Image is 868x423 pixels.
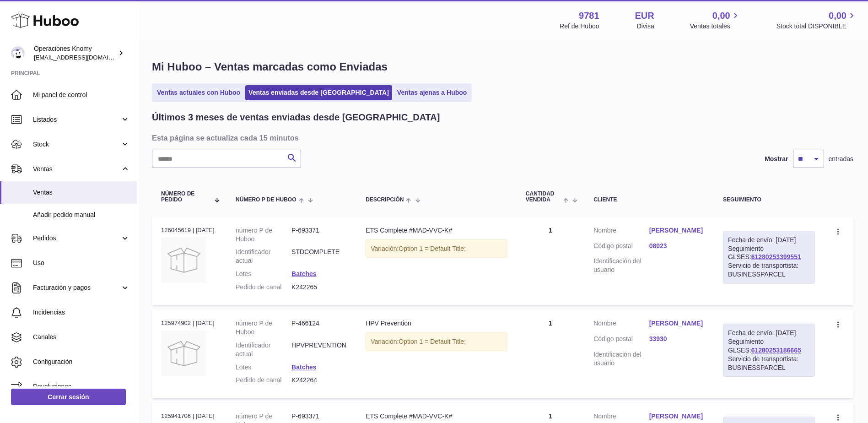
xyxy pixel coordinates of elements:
dt: Lotes [236,363,291,372]
span: Uso [33,259,130,267]
span: número P de Huboo [236,197,296,203]
div: HPV Prevention [366,319,507,328]
span: entradas [829,155,853,163]
a: Batches [291,363,316,371]
dd: STDCOMPLETE [291,248,347,265]
a: 08023 [649,242,705,250]
span: Mi panel de control [33,91,130,99]
a: Batches [291,270,316,277]
div: Divisa [637,22,654,31]
span: Stock [33,140,120,149]
a: Ventas actuales con Huboo [154,85,243,100]
span: Facturación y pagos [33,283,120,292]
h3: Esta página se actualiza cada 15 minutos [152,133,851,143]
div: 125941706 | [DATE] [161,412,217,420]
span: Ventas totales [690,22,741,31]
span: 0,00 [829,10,846,22]
div: ETS Complete #MAD-VVC-K# [366,226,507,235]
dt: Pedido de canal [236,283,291,292]
dt: Nombre [593,412,649,423]
a: 0,00 Stock total DISPONIBLE [776,10,857,31]
img: no-photo.jpg [161,237,207,283]
div: Cliente [593,197,705,203]
dd: P-693371 [291,226,347,244]
span: Devoluciones [33,382,130,391]
span: Añadir pedido manual [33,211,130,219]
dt: Identificación del usuario [593,257,649,274]
div: Seguimiento [723,197,815,203]
dt: Código postal [593,335,649,346]
a: [PERSON_NAME] [649,412,705,421]
span: Configuración [33,358,130,366]
dd: P-466124 [291,319,347,336]
dt: Lotes [236,270,291,278]
a: 0,00 Ventas totales [690,10,741,31]
div: Variación: [366,332,507,351]
div: Variación: [366,239,507,258]
div: Seguimiento GLSES: [723,231,815,284]
span: Número de pedido [161,191,210,203]
a: [PERSON_NAME] [649,226,705,235]
dd: K242264 [291,376,347,385]
div: Fecha de envío: [DATE] [728,329,810,337]
span: Incidencias [33,308,130,317]
dt: número P de Huboo [236,319,291,336]
span: Listados [33,115,120,124]
div: Servicio de transportista: BUSINESSPARCEL [728,261,810,279]
span: Canales [33,333,130,342]
a: 61280253186665 [751,347,801,354]
a: Ventas ajenas a Huboo [394,85,470,100]
a: Ventas enviadas desde [GEOGRAPHIC_DATA] [245,85,392,100]
div: Servicio de transportista: BUSINESSPARCEL [728,355,810,372]
h1: Mi Huboo – Ventas marcadas como Enviadas [152,60,853,74]
strong: 9781 [579,10,599,22]
div: 125974902 | [DATE] [161,319,217,327]
td: 1 [517,310,584,398]
span: Ventas [33,165,120,174]
label: Mostrar [765,155,788,163]
dt: Identificador actual [236,248,291,265]
div: ETS Complete #MAD-VVC-K# [366,412,507,421]
dt: Identificación del usuario [593,350,649,368]
span: 0,00 [712,10,730,22]
span: Option 1 = Default Title; [399,338,466,345]
a: 33930 [649,335,705,343]
span: Option 1 = Default Title; [399,245,466,252]
dt: Pedido de canal [236,376,291,385]
dd: K242265 [291,283,347,292]
img: no-photo.jpg [161,331,207,376]
div: 126045619 | [DATE] [161,226,217,234]
div: Seguimiento GLSES: [723,324,815,377]
a: [PERSON_NAME] [649,319,705,328]
a: 61280253399551 [751,253,801,260]
span: Descripción [366,197,404,203]
dt: Código postal [593,242,649,253]
div: Fecha de envío: [DATE] [728,236,810,244]
span: Pedidos [33,234,120,243]
h2: Últimos 3 meses de ventas enviadas desde [GEOGRAPHIC_DATA] [152,111,440,124]
dd: HPVPREVENTION [291,341,347,358]
div: Ref de Huboo [560,22,599,31]
dt: número P de Huboo [236,226,291,244]
a: Cerrar sesión [11,389,126,405]
img: operaciones@selfkit.com [11,46,25,60]
span: Cantidad vendida [526,191,561,203]
dt: Identificador actual [236,341,291,358]
td: 1 [517,217,584,305]
span: [EMAIL_ADDRESS][DOMAIN_NAME] [34,54,135,61]
dt: Nombre [593,319,649,330]
span: Ventas [33,188,130,197]
span: Stock total DISPONIBLE [776,22,857,31]
strong: EUR [635,10,654,22]
div: Operaciones Knomy [34,44,116,62]
dt: Nombre [593,226,649,237]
